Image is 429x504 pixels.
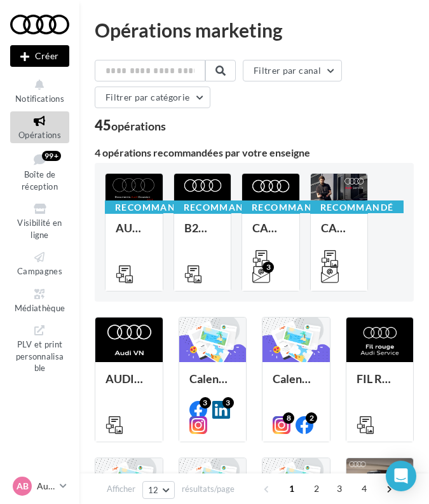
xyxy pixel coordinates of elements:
[111,120,166,132] div: opérations
[106,372,153,398] div: AUDI_VN OFFRES A1/Q2 - 10 au 31 octobre
[10,45,69,67] button: Créer
[10,199,69,242] a: Visibilité en ligne
[95,118,166,132] div: 45
[15,303,65,313] span: Médiathèque
[273,372,320,398] div: Calendrier éditorial national : semaine du 29.09 au 05.10
[354,479,374,499] span: 4
[10,284,69,316] a: Médiathèque
[282,479,302,499] span: 1
[357,372,404,398] div: FIL ROUGE OCTOBRE - AUDI SERVICE
[116,221,153,247] div: AUDI VO / Reconditionné
[252,221,289,247] div: CAMPAGNE HYBRIDE RECHARGEABLE
[17,218,62,240] span: Visibilité en ligne
[18,130,61,140] span: Opérations
[189,372,236,398] div: Calendrier éditorial national : semaine du 06.10 au 12.10
[243,60,342,81] button: Filtrer par canal
[242,200,336,214] div: Recommandé
[10,474,69,498] a: AB Audi BEZIERS
[95,87,210,108] button: Filtrer par catégorie
[10,45,69,67] div: Nouvelle campagne
[148,485,159,495] span: 12
[310,200,404,214] div: Recommandé
[16,337,64,373] span: PLV et print personnalisable
[10,111,69,143] a: Opérations
[386,461,416,491] div: Open Intercom Messenger
[10,75,69,106] button: Notifications
[182,483,235,495] span: résultats/page
[37,480,55,493] p: Audi BEZIERS
[10,321,69,376] a: PLV et print personnalisable
[321,221,358,247] div: CAMPAGNE CONTROLE TECHNIQUE 25€ OCTOBRE
[306,479,327,499] span: 2
[10,248,69,279] a: Campagnes
[200,397,211,409] div: 3
[283,412,294,424] div: 8
[95,148,414,158] div: 4 opérations recommandées par votre enseigne
[42,151,61,161] div: 99+
[17,480,29,493] span: AB
[22,169,58,192] span: Boîte de réception
[107,483,135,495] span: Afficher
[95,20,414,39] div: Opérations marketing
[222,397,234,409] div: 3
[306,412,317,424] div: 2
[184,221,221,247] div: B2B_CAMPAGNE E-HYBRID OCTOBRE
[15,94,64,104] span: Notifications
[329,479,350,499] span: 3
[142,481,175,499] button: 12
[262,262,274,273] div: 3
[105,200,199,214] div: Recommandé
[10,148,69,195] a: Boîte de réception99+
[17,266,62,276] span: Campagnes
[174,200,268,214] div: Recommandé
